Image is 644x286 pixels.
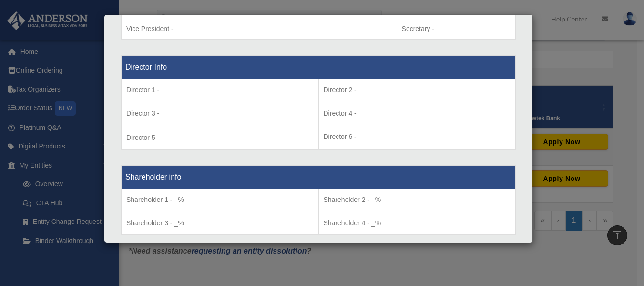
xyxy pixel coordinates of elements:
[126,107,314,119] p: Director 3 -
[122,79,319,150] td: Director 5 -
[324,131,511,143] p: Director 6 -
[324,194,511,206] p: Shareholder 2 - _%
[126,23,392,35] p: Vice President -
[324,84,511,96] p: Director 2 -
[402,23,511,35] p: Secretary -
[324,217,511,229] p: Shareholder 4 - _%
[324,107,511,119] p: Director 4 -
[126,194,314,206] p: Shareholder 1 - _%
[122,166,516,189] th: Shareholder info
[126,84,314,96] p: Director 1 -
[122,56,516,79] th: Director Info
[126,217,314,229] p: Shareholder 3 - _%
